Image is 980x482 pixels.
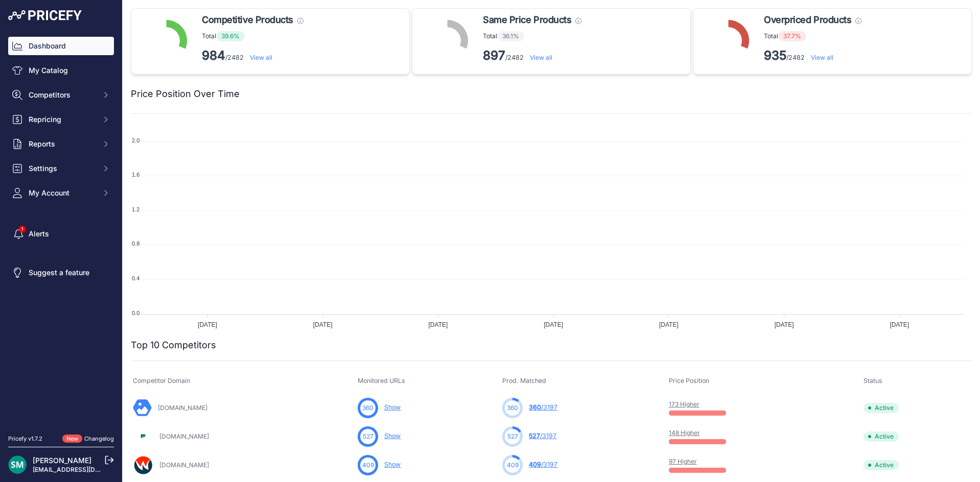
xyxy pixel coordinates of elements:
[507,403,518,413] span: 360
[33,456,91,465] a: [PERSON_NAME]
[202,31,304,41] p: Total
[131,338,216,352] h2: Top 10 Competitors
[890,321,909,328] tspan: [DATE]
[384,432,401,440] a: Show
[363,432,374,441] span: 527
[8,135,114,153] button: Reports
[132,310,139,316] tspan: 0.0
[529,432,540,440] span: 527
[216,31,245,41] span: 39.6%
[764,13,851,27] span: Overpriced Products
[132,206,139,212] tspan: 1.2
[544,321,563,328] tspan: [DATE]
[8,37,114,55] a: Dashboard
[362,461,374,470] span: 409
[8,110,114,129] button: Repricing
[198,321,217,328] tspan: [DATE]
[158,404,207,412] a: [DOMAIN_NAME]
[764,48,786,63] strong: 935
[8,225,114,243] a: Alerts
[864,431,899,442] span: Active
[669,457,697,465] a: 97 Higher
[529,461,541,468] span: 409
[159,432,209,440] a: [DOMAIN_NAME]
[29,163,96,174] span: Settings
[29,139,96,149] span: Reports
[530,54,552,61] a: View all
[507,432,518,441] span: 527
[29,114,96,125] span: Repricing
[764,31,861,41] p: Total
[502,377,546,384] span: Prod. Matched
[131,87,240,101] h2: Price Position Over Time
[811,54,833,61] a: View all
[8,37,114,422] nav: Sidebar
[497,31,524,41] span: 36.1%
[507,461,519,470] span: 409
[132,240,139,247] tspan: 0.8
[384,461,401,468] a: Show
[864,460,899,470] span: Active
[8,159,114,178] button: Settings
[529,461,557,468] a: 409/3197
[864,377,882,384] span: Status
[659,321,679,328] tspan: [DATE]
[483,48,505,63] strong: 897
[362,403,374,413] span: 360
[202,47,304,64] p: /2482
[529,403,557,411] a: 360/3197
[483,13,571,27] span: Same Price Products
[778,31,806,41] span: 37.7%
[202,13,293,27] span: Competitive Products
[313,321,333,328] tspan: [DATE]
[8,86,114,104] button: Competitors
[864,403,899,413] span: Active
[132,137,139,143] tspan: 2.0
[358,377,405,384] span: Monitored URLs
[669,400,699,408] a: 173 Higher
[29,90,96,100] span: Competitors
[62,435,82,443] span: New
[8,435,42,443] div: Pricefy v1.7.2
[33,466,139,473] a: [EMAIL_ADDRESS][DOMAIN_NAME]
[764,47,861,64] p: /2482
[250,54,272,61] a: View all
[529,403,541,411] span: 360
[29,188,96,198] span: My Account
[669,377,709,384] span: Price Position
[529,432,556,440] a: 527/3197
[483,31,581,41] p: Total
[8,184,114,202] button: My Account
[132,275,139,281] tspan: 0.4
[483,47,581,64] p: /2482
[8,10,82,20] img: Pricefy Logo
[133,377,190,384] span: Competitor Domain
[8,263,114,282] a: Suggest a feature
[429,321,448,328] tspan: [DATE]
[669,429,700,437] a: 148 Higher
[775,321,794,328] tspan: [DATE]
[159,461,209,469] a: [DOMAIN_NAME]
[8,61,114,80] a: My Catalog
[384,403,401,411] a: Show
[84,435,114,442] a: Changelog
[132,172,139,178] tspan: 1.6
[202,48,225,63] strong: 984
